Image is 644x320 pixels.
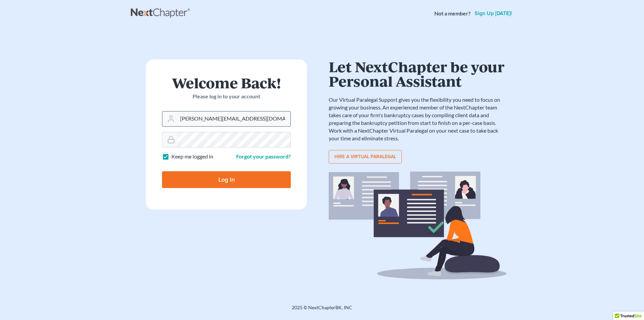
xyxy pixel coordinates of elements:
div: 2025 © NextChapterBK, INC [131,304,513,316]
p: Please log in to your account [162,93,291,100]
input: Email Address [177,111,290,126]
h1: Let NextChapter be your Personal Assistant [329,59,506,88]
a: Forgot your password? [236,153,291,159]
img: virtual_paralegal_bg-b12c8cf30858a2b2c02ea913d52db5c468ecc422855d04272ea22d19010d70dc.svg [329,172,506,279]
input: Log In [162,171,291,188]
a: Sign up [DATE]! [473,11,513,16]
h1: Welcome Back! [162,76,291,90]
p: Our Virtual Paralegal Support gives you the flexibility you need to focus on growing your busines... [329,96,506,142]
label: Keep me logged in [171,153,213,161]
a: Hire a virtual paralegal [329,150,402,164]
strong: Not a member? [434,10,471,17]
